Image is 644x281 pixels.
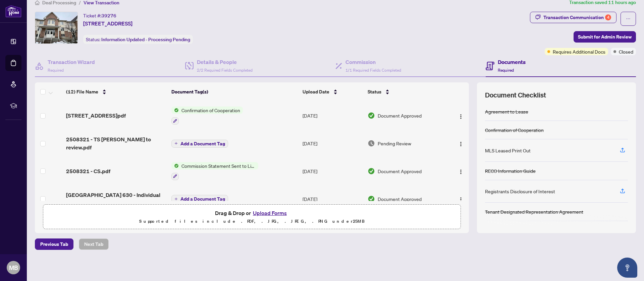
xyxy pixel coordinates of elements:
[626,16,631,21] span: ellipsis
[378,195,422,203] span: Document Approved
[9,263,18,272] span: MB
[83,35,193,44] div: Status:
[300,186,365,212] td: [DATE]
[48,68,64,73] span: Required
[101,37,190,43] span: Information Updated - Processing Pending
[458,141,464,147] img: Logo
[617,258,637,278] button: Open asap
[619,48,633,55] span: Closed
[553,48,605,55] span: Requires Additional Docs
[83,19,132,27] span: [STREET_ADDRESS]
[578,31,632,42] span: Submit for Admin Review
[378,112,422,119] span: Document Approved
[605,14,611,20] div: 4
[83,12,116,19] div: Ticket #:
[368,140,375,147] img: Document Status
[169,82,300,101] th: Document Tag(s)
[498,68,514,73] span: Required
[365,82,446,101] th: Status
[171,195,228,203] button: Add a Document Tag
[171,162,179,169] img: Status Icon
[79,238,109,250] button: Next Tab
[251,209,289,217] button: Upload Forms
[66,191,166,207] span: [GEOGRAPHIC_DATA] 630 - Individual Identification Information Record3.pdf
[378,140,411,147] span: Pending Review
[171,195,228,203] button: Add a Document Tag
[66,167,110,175] span: 2508321 - CS.pdf
[171,107,179,114] img: Status Icon
[300,101,365,130] td: [DATE]
[458,169,464,174] img: Logo
[368,167,375,175] img: Document Status
[63,82,168,101] th: (12) File Name
[485,90,546,100] span: Document Checklist
[179,162,258,169] span: Commission Statement Sent to Listing Brokerage
[197,68,253,73] span: 2/2 Required Fields Completed
[300,157,365,186] td: [DATE]
[197,58,253,66] h4: Details & People
[303,88,329,95] span: Upload Date
[455,194,466,204] button: Logo
[455,138,466,149] button: Logo
[174,142,178,145] span: plus
[485,108,528,115] div: Agreement to Lease
[368,112,375,119] img: Document Status
[35,0,40,5] span: home
[345,68,401,73] span: 1/1 Required Fields Completed
[215,209,289,217] span: Drag & Drop or
[300,82,365,101] th: Upload Date
[40,239,68,250] span: Previous Tab
[180,197,225,201] span: Add a Document Tag
[171,107,243,125] button: Status IconConfirmation of Cooperation
[101,13,116,19] span: 39276
[368,88,381,95] span: Status
[5,5,21,17] img: logo
[35,238,73,250] button: Previous Tab
[47,217,457,225] p: Supported files include .PDF, .JPG, .JPEG, .PNG under 25 MB
[66,135,166,151] span: 2508321 - TS [PERSON_NAME] to review.pdf
[66,88,98,95] span: (12) File Name
[179,107,243,114] span: Confirmation of Cooperation
[43,205,461,229] span: Drag & Drop orUpload FormsSupported files include .PDF, .JPG, .JPEG, .PNG under25MB
[485,126,544,134] div: Confirmation of Cooperation
[455,166,466,177] button: Logo
[455,110,466,121] button: Logo
[171,162,258,180] button: Status IconCommission Statement Sent to Listing Brokerage
[530,12,616,23] button: Transaction Communication4
[66,112,126,120] span: [STREET_ADDRESS]pdf
[458,197,464,202] img: Logo
[485,188,555,195] div: Registrants Disclosure of Interest
[378,167,422,175] span: Document Approved
[485,167,536,174] div: RECO Information Guide
[485,147,531,154] div: MLS Leased Print Out
[458,114,464,119] img: Logo
[180,141,225,146] span: Add a Document Tag
[171,140,228,148] button: Add a Document Tag
[300,130,365,157] td: [DATE]
[574,31,636,43] button: Submit for Admin Review
[498,58,526,66] h4: Documents
[543,12,611,23] div: Transaction Communication
[174,197,178,201] span: plus
[345,58,401,66] h4: Commission
[48,58,95,66] h4: Transaction Wizard
[368,195,375,203] img: Document Status
[35,12,77,44] img: IMG-E12123102_1.jpg
[485,208,583,215] div: Tenant Designated Representation Agreement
